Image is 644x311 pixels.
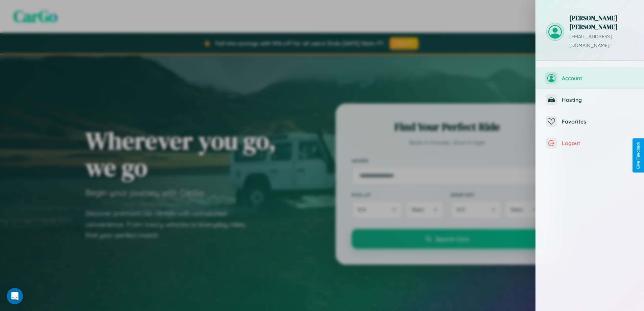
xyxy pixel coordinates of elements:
span: Logout [562,140,634,147]
span: Hosting [562,96,634,103]
span: Favorites [562,118,634,125]
div: Give Feedback [636,142,641,169]
span: Account [562,75,634,82]
button: Favorites [536,111,644,132]
button: Hosting [536,89,644,111]
h3: [PERSON_NAME] [PERSON_NAME] [569,14,634,31]
p: [EMAIL_ADDRESS][DOMAIN_NAME] [569,32,634,50]
button: Logout [536,132,644,154]
div: Open Intercom Messenger [7,288,23,304]
button: Account [536,67,644,89]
